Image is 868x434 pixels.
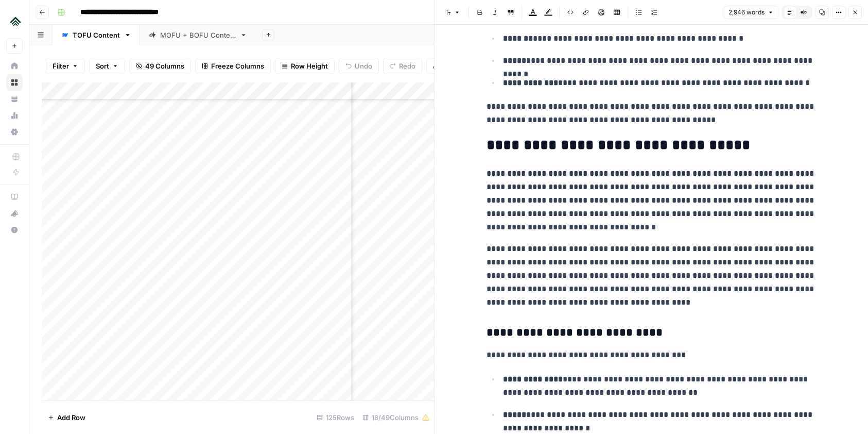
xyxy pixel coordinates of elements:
a: MOFU + BOFU Content [140,25,256,45]
span: Row Height [291,61,328,71]
button: Add Row [42,409,92,426]
div: 18/49 Columns [358,409,434,426]
div: MOFU + BOFU Content [160,30,236,40]
button: Redo [383,58,422,74]
button: Freeze Columns [195,58,271,74]
a: Browse [6,74,23,91]
a: AirOps Academy [6,189,23,205]
a: Home [6,58,23,74]
button: Undo [339,58,379,74]
div: TOFU Content [73,30,120,40]
button: Filter [46,58,85,74]
span: Freeze Columns [211,61,264,71]
button: 2,946 words [724,6,778,19]
span: 49 Columns [145,61,184,71]
button: Row Height [275,58,335,74]
a: Settings [6,124,23,140]
span: Filter [53,61,69,71]
a: Your Data [6,91,23,107]
span: 2,946 words [728,8,765,17]
button: Sort [89,58,125,74]
span: Sort [96,61,109,71]
button: Help + Support [6,222,23,238]
a: Usage [6,107,23,124]
img: Uplisting Logo [6,12,25,30]
button: What's new? [6,205,23,222]
div: 125 Rows [313,409,358,426]
a: TOFU Content [53,25,140,45]
button: 49 Columns [129,58,191,74]
span: Undo [355,61,372,71]
button: Workspace: Uplisting [6,8,23,34]
div: What's new? [7,206,22,221]
span: Redo [399,61,415,71]
span: Add Row [57,412,85,423]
